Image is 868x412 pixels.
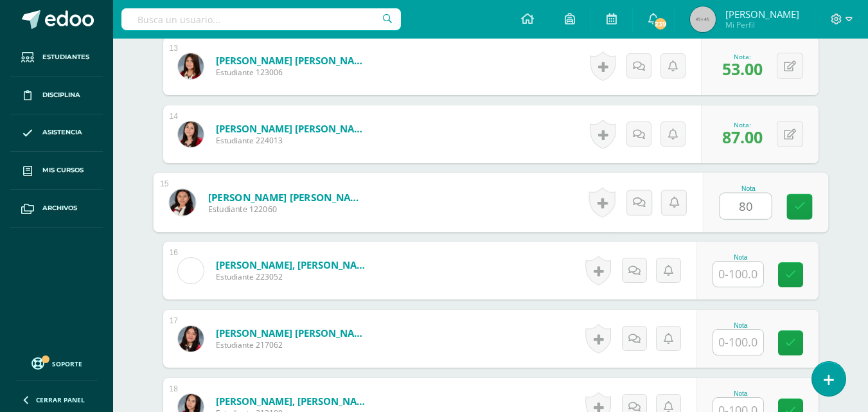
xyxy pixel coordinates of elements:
a: Estudiantes [10,39,103,76]
span: Estudiante 224013 [216,135,370,146]
span: [PERSON_NAME] [725,8,799,21]
img: 53b6787b38126a7fb65a9766d874f005.png [169,189,195,215]
span: Estudiante 122060 [208,204,366,215]
span: 87.00 [722,126,763,148]
div: Nota: [722,120,763,129]
input: 0-100.0 [720,193,771,219]
input: 0-100.0 [713,330,763,355]
div: Nota [713,254,769,261]
span: Soporte [52,359,82,368]
a: Disciplina [10,76,103,114]
img: ea5fc4269f180e2e070e551d36c5f4aa.png [178,121,204,147]
div: Nota [713,322,769,329]
span: 239 [653,17,668,31]
img: 5ae48e8cb81b265a7ec6e0fd1a501d52.png [178,258,204,283]
div: Nota [719,185,777,192]
span: Mis cursos [42,165,84,175]
a: Mis cursos [10,152,103,190]
img: e879dadc894c76b349b9b9752aee6a62.png [178,53,204,79]
span: Archivos [42,203,77,213]
span: Estudiante 123006 [216,67,370,78]
span: Estudiante 217062 [216,339,370,350]
a: [PERSON_NAME], [PERSON_NAME] [216,258,370,271]
div: Nota: [722,52,763,61]
img: 45x45 [690,6,716,32]
a: [PERSON_NAME], [PERSON_NAME] [216,395,370,408]
a: Soporte [15,354,98,372]
span: Asistencia [42,127,82,138]
input: Busca un usuario... [121,8,401,30]
a: [PERSON_NAME] [PERSON_NAME] [216,122,370,135]
span: Disciplina [42,90,80,100]
div: Nota [713,390,769,397]
span: Estudiante 223052 [216,271,370,282]
span: 53.00 [722,58,763,80]
span: Estudiantes [42,52,89,62]
span: Cerrar panel [36,395,85,404]
img: e793f51b1efe7ab09697e042713fb473.png [178,326,204,352]
a: Archivos [10,190,103,228]
a: [PERSON_NAME] [PERSON_NAME] [216,54,370,67]
a: [PERSON_NAME] [PERSON_NAME] [208,190,366,204]
a: Asistencia [10,114,103,152]
span: Mi Perfil [725,19,799,30]
a: [PERSON_NAME] [PERSON_NAME] [216,327,370,339]
input: 0-100.0 [713,262,763,287]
